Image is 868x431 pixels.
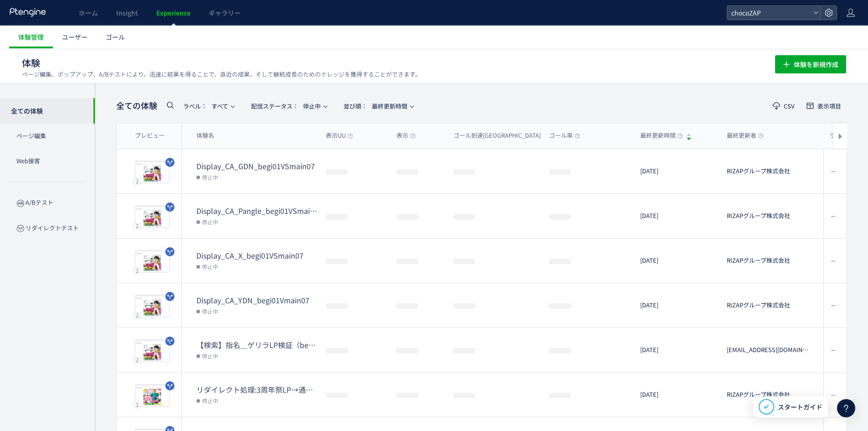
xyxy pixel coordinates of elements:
[62,32,87,42] span: ユーザー
[116,8,138,17] span: Insight
[106,32,125,42] span: ゴール
[79,8,98,17] span: ホーム
[209,8,241,17] span: ギャラリー
[18,32,44,42] span: 体験管理
[778,402,822,412] span: スタートガイド
[729,6,810,20] span: chocoZAP
[156,8,190,17] span: Experience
